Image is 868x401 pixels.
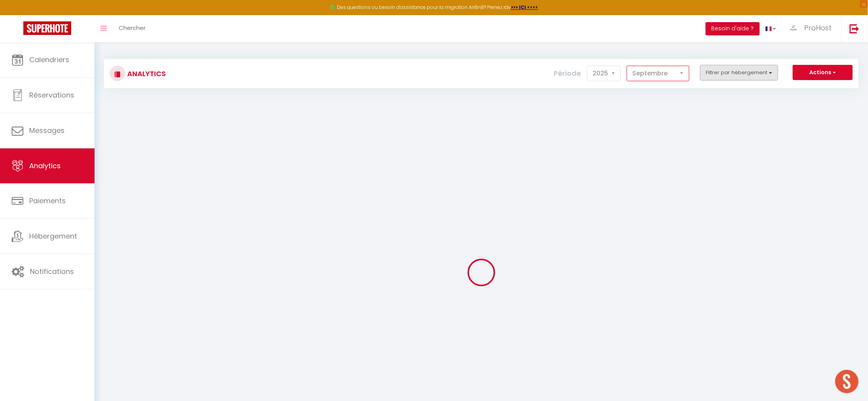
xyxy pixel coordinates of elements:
span: Calendriers [29,55,69,65]
button: Filtrer par hébergement [700,65,778,80]
span: Analytics [29,161,61,171]
button: Besoin d'aide ? [706,22,760,35]
h3: Analytics [125,65,166,82]
span: Chercher [119,24,146,32]
img: ... [788,22,800,34]
label: Période [554,65,581,82]
span: Paiements [29,196,66,206]
span: Messages [29,126,65,135]
img: Super Booking [23,21,71,35]
a: Chercher [113,15,151,42]
button: Actions [793,65,853,80]
a: >>> ICI <<<< [511,4,538,10]
img: logout [850,24,859,33]
span: Notifications [30,267,74,276]
div: Ouvrir le chat [835,370,859,393]
span: ProHost [805,23,832,33]
a: ... ProHost [782,15,842,42]
span: Réservations [29,90,74,100]
span: Hébergement [29,231,77,241]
